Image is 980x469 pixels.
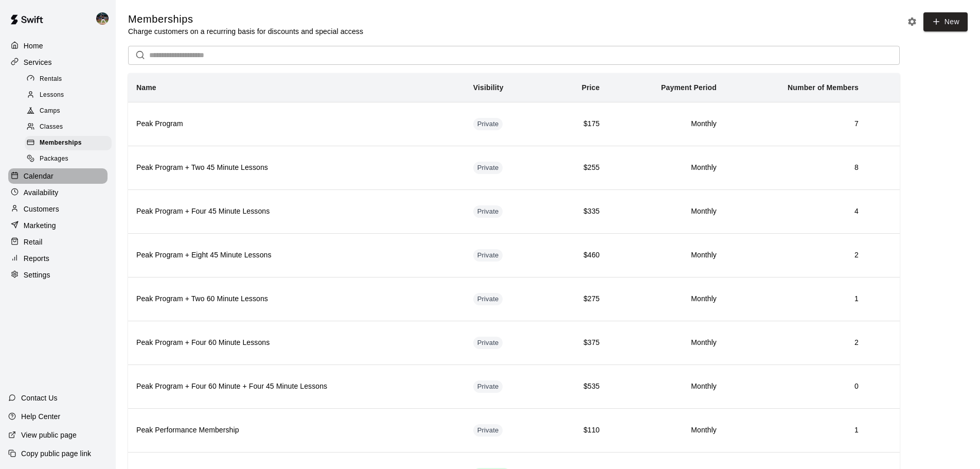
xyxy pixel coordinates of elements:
a: Lessons [25,87,116,103]
h6: $535 [560,381,600,392]
div: Camps [25,104,112,118]
p: Availability [24,187,59,198]
p: Reports [24,253,49,264]
a: Settings [8,267,108,283]
div: Memberships [25,136,112,150]
a: Services [8,55,108,70]
h6: Peak Performance Membership [136,425,457,436]
div: This membership is hidden from the memberships page [473,205,503,218]
h6: $335 [560,206,600,217]
h6: Peak Program [136,118,457,130]
span: Lessons [40,90,64,100]
h6: $375 [560,337,600,349]
a: Availability [8,185,108,200]
a: New [923,12,968,31]
span: Private [473,382,503,392]
h6: Peak Program + Eight 45 Minute Lessons [136,250,457,261]
div: This membership is hidden from the memberships page [473,162,503,174]
h6: $460 [560,250,600,261]
h6: Peak Program + Two 60 Minute Lessons [136,293,457,305]
h6: 4 [733,206,859,217]
a: Calendar [8,168,108,184]
a: Classes [25,119,116,135]
img: Nolan Gilbert [96,12,109,25]
b: Payment Period [661,83,717,92]
span: Classes [40,122,63,132]
a: Memberships [25,135,116,151]
h6: Peak Program + Four 60 Minute Lessons [136,337,457,349]
a: Camps [25,103,116,119]
span: Private [473,251,503,260]
span: Private [473,426,503,436]
a: Rentals [25,71,116,87]
span: Rentals [40,74,62,84]
h6: Monthly [616,206,717,217]
h6: Peak Program + Four 45 Minute Lessons [136,206,457,217]
p: Copy public page link [21,448,91,459]
div: Classes [25,120,112,134]
span: Memberships [40,138,82,148]
p: Settings [24,270,50,280]
h6: 0 [733,381,859,392]
a: Home [8,38,108,54]
span: Private [473,294,503,304]
span: Packages [40,154,68,164]
h6: 8 [733,162,859,173]
span: Private [473,207,503,217]
h6: $275 [560,293,600,305]
h6: Monthly [616,381,717,392]
h6: $110 [560,425,600,436]
h6: 2 [733,337,859,349]
h6: Peak Program + Two 45 Minute Lessons [136,162,457,173]
p: Services [24,57,52,67]
a: Customers [8,201,108,217]
h6: 1 [733,293,859,305]
div: This membership is hidden from the memberships page [473,293,503,305]
p: Charge customers on a recurring basis for discounts and special access [128,26,363,37]
div: This membership is hidden from the memberships page [473,337,503,349]
h6: $175 [560,118,600,130]
h6: Monthly [616,425,717,436]
p: View public page [21,430,77,440]
p: Home [24,41,43,51]
p: Contact Us [21,393,58,403]
p: Marketing [24,220,56,231]
div: This membership is hidden from the memberships page [473,249,503,262]
b: Number of Members [788,83,859,92]
div: Lessons [25,88,112,102]
a: Reports [8,251,108,266]
p: Help Center [21,411,60,422]
p: Retail [24,237,43,247]
h6: Monthly [616,250,717,261]
b: Name [136,83,156,92]
h6: $255 [560,162,600,173]
b: Price [582,83,600,92]
h6: 2 [733,250,859,261]
h6: Monthly [616,337,717,349]
span: Private [473,163,503,173]
button: Memberships settings [904,14,920,29]
h5: Memberships [128,12,363,26]
div: Marketing [8,218,108,233]
h6: 1 [733,425,859,436]
h6: 7 [733,118,859,130]
h6: Peak Program + Four 60 Minute + Four 45 Minute Lessons [136,381,457,392]
div: This membership is hidden from the memberships page [473,424,503,437]
a: Packages [25,151,116,167]
div: Nolan Gilbert [94,8,116,29]
span: Camps [40,106,60,116]
h6: Monthly [616,162,717,173]
span: Private [473,338,503,348]
p: Calendar [24,171,54,181]
div: Rentals [25,72,112,86]
div: This membership is hidden from the memberships page [473,118,503,130]
a: Retail [8,234,108,250]
h6: Monthly [616,118,717,130]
